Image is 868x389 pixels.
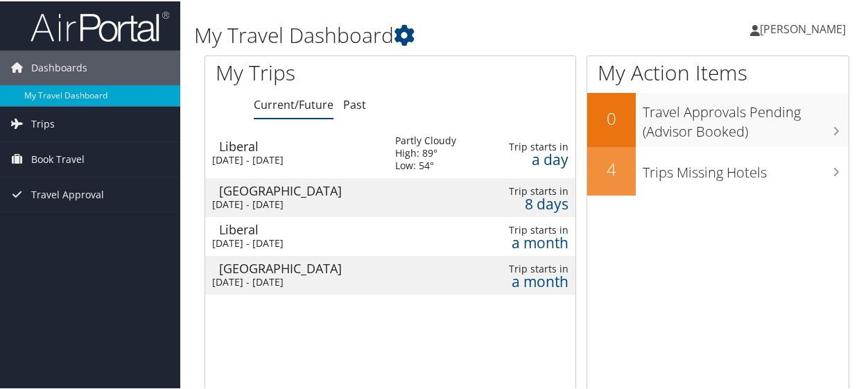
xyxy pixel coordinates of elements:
a: Past [343,96,366,111]
div: Liberal [219,222,382,234]
a: Current/Future [254,96,333,111]
span: Book Travel [31,141,85,175]
div: [DATE] - [DATE] [212,197,375,209]
h1: My Travel Dashboard [194,19,638,49]
img: airportal-logo.png [31,9,169,42]
h2: 4 [587,156,636,180]
div: Liberal [219,139,382,151]
span: Trips [31,105,55,140]
div: [GEOGRAPHIC_DATA] [219,261,382,273]
h2: 0 [587,105,636,129]
span: [PERSON_NAME] [760,20,846,35]
div: [GEOGRAPHIC_DATA] [219,183,382,196]
h1: My Trips [216,57,411,86]
span: Dashboards [31,49,87,84]
div: a day [498,152,569,164]
a: 4Trips Missing Hotels [587,146,849,194]
div: 8 days [498,196,569,209]
div: Partly Cloudy [396,133,457,146]
div: [DATE] - [DATE] [212,275,375,287]
div: Trip starts in [498,139,569,152]
div: [DATE] - [DATE] [212,153,375,165]
h3: Trips Missing Hotels [643,155,849,181]
a: 0Travel Approvals Pending (Advisor Booked) [587,92,849,145]
div: Trip starts in [498,261,569,274]
a: [PERSON_NAME] [750,7,860,49]
div: a month [498,274,569,286]
h3: Travel Approvals Pending (Advisor Booked) [643,94,849,140]
div: High: 89° [396,146,457,158]
h1: My Action Items [587,57,849,86]
div: Trip starts in [498,184,569,196]
div: Trip starts in [498,223,569,235]
div: Low: 54° [396,158,457,171]
div: [DATE] - [DATE] [212,236,375,248]
div: a month [498,235,569,248]
span: Travel Approval [31,176,104,211]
